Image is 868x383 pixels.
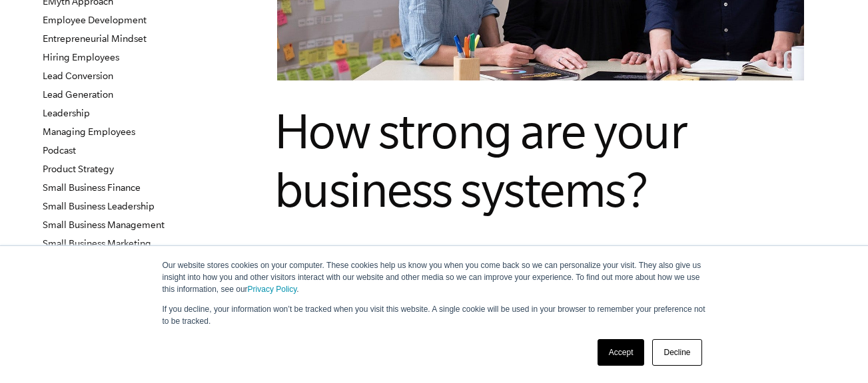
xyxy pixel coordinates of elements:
a: Accept [598,339,645,366]
a: Small Business Finance [43,182,141,193]
a: Small Business Leadership [43,201,155,211]
a: Employee Development [43,15,147,25]
a: Small Business Management [43,219,165,230]
a: Lead Generation [43,89,113,100]
a: Decline [652,339,701,366]
a: Privacy Policy [248,285,297,294]
a: Product Strategy [43,164,114,174]
a: Entrepreneurial Mindset [43,33,147,44]
a: Lead Conversion [43,70,113,81]
a: Managing Employees [43,126,135,137]
p: If you decline, your information won’t be tracked when you visit this website. A single cookie wi... [163,303,706,327]
a: Small Business Marketing [43,238,151,249]
a: Hiring Employees [43,52,119,63]
a: Leadership [43,108,90,118]
a: Podcast [43,145,76,156]
p: Our website stores cookies on your computer. These cookies help us know you when you come back so... [163,259,706,295]
span: How strong are your business systems? [274,104,687,217]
